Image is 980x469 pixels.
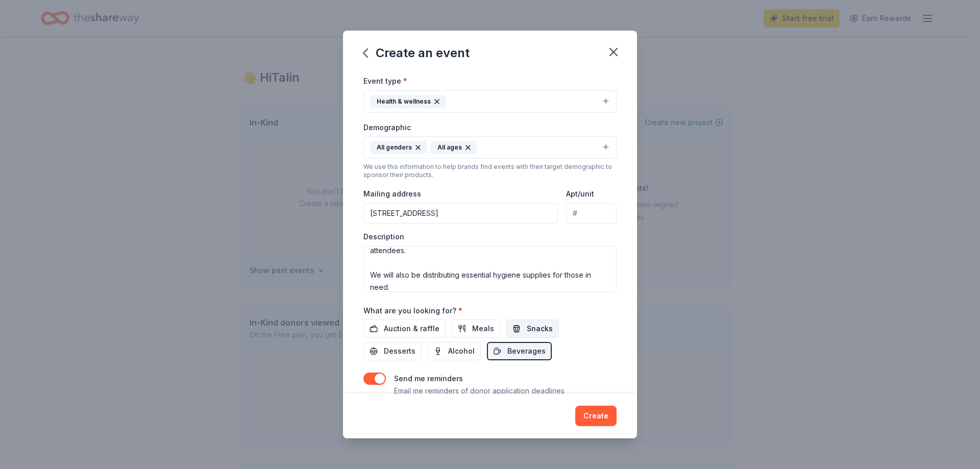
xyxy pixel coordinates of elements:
[363,90,617,113] button: Health & wellness
[527,323,553,335] span: Snacks
[370,141,427,154] div: All genders
[384,323,439,335] span: Auction & raffle
[452,319,500,338] button: Meals
[394,385,565,397] p: Email me reminders of donor application deadlines
[363,203,558,224] input: Enter a US address
[363,163,617,179] div: We use this information to help brands find events with their target demographic to sponsor their...
[370,95,446,108] div: Health & wellness
[566,189,594,199] label: Apt/unit
[363,246,617,292] textarea: Allied Cultures will be having another Hot Meals and Hygiene Event [DATE][DATE] 12 pm to 2 pm. Th...
[363,45,470,61] div: Create an event
[363,319,446,338] button: Auction & raffle
[363,342,422,360] button: Desserts
[363,189,421,199] label: Mailing address
[566,203,617,224] input: #
[363,232,404,242] label: Description
[363,136,617,159] button: All gendersAll ages
[363,306,462,316] label: What are you looking for?
[448,345,475,357] span: Alcohol
[575,406,617,426] button: Create
[507,345,546,357] span: Beverages
[384,345,415,357] span: Desserts
[506,319,559,338] button: Snacks
[487,342,552,360] button: Beverages
[363,76,407,86] label: Event type
[363,122,411,133] label: Demographic
[431,141,477,154] div: All ages
[472,323,494,335] span: Meals
[394,374,463,383] label: Send me reminders
[428,342,481,360] button: Alcohol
